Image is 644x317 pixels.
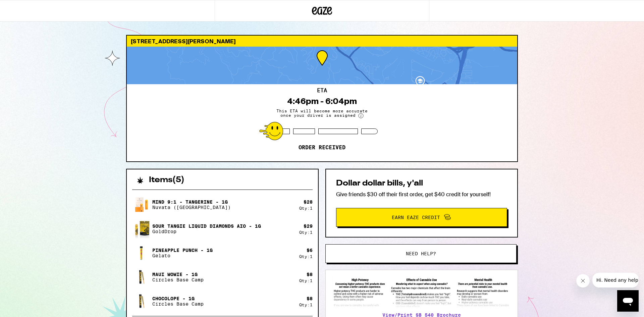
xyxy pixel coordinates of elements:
[152,199,231,205] p: Mind 9:1 - Tangerine - 1g
[4,5,48,10] span: Hi. Need any help?
[152,205,231,210] p: Nuvata ([GEOGRAPHIC_DATA])
[304,223,313,229] div: $ 29
[152,253,213,258] p: Gelato
[299,278,313,283] div: Qty: 1
[592,273,639,287] iframe: Message from company
[152,272,204,277] p: Maui Wowie - 1g
[336,179,507,188] h2: Dollar dollar bills, y'all
[132,268,151,286] img: Maui Wowie - 1g
[406,251,436,256] span: Need help?
[332,277,511,308] img: SB 540 Brochure preview
[152,248,213,253] p: Pineapple Punch - 1g
[392,215,440,220] span: Earn Eaze Credit
[152,296,204,301] p: Chocolope - 1g
[299,254,313,259] div: Qty: 1
[152,301,204,307] p: Circles Base Camp
[617,290,639,312] iframe: Button to launch messaging window
[272,109,372,118] span: This ETA will become more accurate once your driver is assigned
[299,303,313,307] div: Qty: 1
[317,88,327,93] h2: ETA
[132,244,151,262] img: Pineapple Punch - 1g
[307,248,313,253] div: $ 6
[132,292,151,311] img: Chocolope - 1g
[132,195,151,214] img: Mind 9:1 - Tangerine - 1g
[152,277,204,282] p: Circles Base Camp
[336,191,507,198] p: Give friends $30 off their first order, get $40 credit for yourself!
[299,144,345,151] p: Order received
[307,296,313,301] div: $ 8
[299,230,313,234] div: Qty: 1
[149,176,184,184] h2: Items ( 5 )
[307,272,313,277] div: $ 8
[299,206,313,210] div: Qty: 1
[576,274,590,287] iframe: Close message
[336,208,507,227] button: Earn Eaze Credit
[287,97,357,106] div: 4:46pm - 6:04pm
[127,36,517,47] div: [STREET_ADDRESS][PERSON_NAME]
[152,229,261,234] p: GoldDrop
[325,244,517,263] button: Need help?
[152,223,261,229] p: Sour Tangie Liquid Diamonds AIO - 1g
[132,218,151,239] img: Sour Tangie Liquid Diamonds AIO - 1g
[304,199,313,205] div: $ 28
